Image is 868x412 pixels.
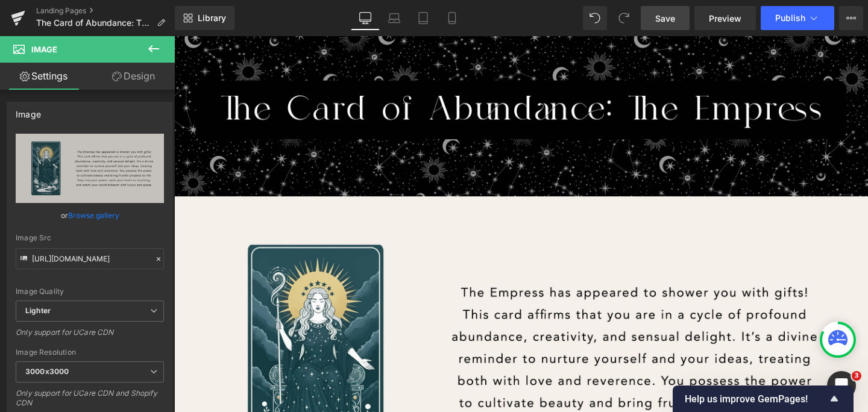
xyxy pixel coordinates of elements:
button: Redo [612,6,636,30]
div: or [16,209,164,222]
span: Publish [775,13,805,23]
button: More [839,6,863,30]
a: Browse gallery [68,205,119,226]
span: Image [31,45,57,54]
div: Image Quality [16,287,164,296]
a: Design [90,63,177,90]
a: Tablet [409,6,438,30]
a: Mobile [438,6,467,30]
div: Image [16,102,41,119]
a: Preview [694,6,756,30]
a: Laptop [380,6,409,30]
a: New Library [175,6,234,30]
span: Library [198,13,226,23]
div: Only support for UCare CDN [16,328,164,345]
span: The Card of Abundance: The Empress [36,18,152,28]
button: Publish [761,6,834,30]
button: Show survey - Help us improve GemPages! [685,392,841,406]
button: Undo [583,6,607,30]
span: Preview [709,12,741,25]
a: Landing Pages [36,6,175,16]
div: Image Src [16,234,164,242]
span: 3 [852,371,861,381]
div: Image Resolution [16,348,164,357]
iframe: Intercom live chat [827,371,856,400]
span: Save [655,12,675,25]
a: Desktop [351,6,380,30]
b: Lighter [25,306,51,315]
span: Help us improve GemPages! [685,393,827,405]
input: Link [16,248,164,269]
b: 3000x3000 [25,367,69,376]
